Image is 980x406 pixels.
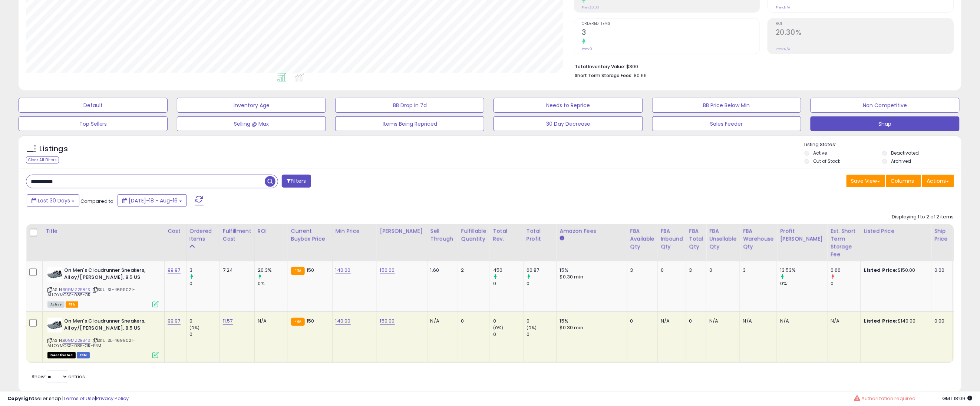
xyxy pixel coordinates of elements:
div: FBA Unsellable Qty [709,227,737,251]
div: 3 [189,267,220,274]
div: 0 [527,318,557,324]
label: Out of Stock [813,158,840,164]
img: 318OJ4YiChL._SL40_.jpg [47,267,62,282]
a: 150.00 [380,267,395,274]
div: 2 [461,267,484,274]
label: Deactivated [891,150,919,156]
div: 0 [831,280,861,287]
span: Last 30 Days [38,197,70,204]
a: 150.00 [380,317,395,325]
div: Clear All Filters [26,156,59,164]
div: 0 [493,318,523,324]
div: Cost [168,227,183,235]
div: 3 [630,267,652,274]
span: All listings that are unavailable for purchase on Amazon for any reason other than out-of-stock [47,352,76,359]
div: 0% [780,280,827,287]
b: Listed Price: [864,267,898,274]
div: N/A [430,318,452,324]
small: (0%) [189,325,200,331]
h2: 3 [582,28,760,38]
a: B09MZ2B84S [63,287,90,293]
div: Total Profit [527,227,554,243]
label: Active [813,150,827,156]
div: 15% [560,267,621,274]
div: N/A [709,318,734,324]
span: FBM [77,352,90,359]
span: Authorization required [862,395,916,402]
span: | SKU: SL-4699021-ALLOYMOSS-085-OR [47,287,135,298]
div: N/A [831,318,855,324]
div: N/A [743,318,771,324]
b: Total Inventory Value: [575,63,626,70]
span: FBA [66,301,78,308]
div: 450 [493,267,523,274]
b: On Men's Cloudrunner Sneakers, Alloy/[PERSON_NAME], 8.5 US [64,318,154,333]
span: [DATE]-18 - Aug-16 [129,197,178,204]
div: 0 [689,318,701,324]
button: Sales Feeder [652,116,801,131]
div: Min Price [336,227,374,235]
div: Listed Price [864,227,928,235]
div: 0 [709,267,734,274]
div: 7.24 [223,267,249,274]
a: 99.97 [168,317,181,325]
button: Filters [282,175,311,188]
button: Last 30 Days [27,194,79,207]
div: 0 [630,318,652,324]
button: 30 Day Decrease [494,116,643,131]
div: N/A [661,318,680,324]
div: 0 [189,331,220,338]
span: | SKU: SL-4699021-ALLOYMOSS-085-OR-FBM [47,337,135,349]
div: Current Buybox Price [291,227,329,243]
button: Actions [922,175,954,187]
small: FBA [291,267,305,275]
div: Sell Through [430,227,455,243]
small: Prev: $0.00 [582,5,600,10]
b: Listed Price: [864,317,898,324]
a: 140.00 [336,317,351,325]
span: Show: entries [32,373,85,380]
div: 60.87 [527,267,557,274]
div: 0.00 [934,318,947,324]
button: Save View [847,175,885,187]
button: Shap [811,116,960,131]
div: 3 [743,267,771,274]
strong: Copyright [7,395,34,402]
a: Privacy Policy [96,395,129,402]
small: FBA [291,318,305,326]
div: ROI [258,227,285,235]
div: 0 [527,331,557,338]
div: FBA Warehouse Qty [743,227,774,251]
small: Amazon Fees. [560,235,564,242]
button: Needs to Reprice [494,98,643,113]
div: Displaying 1 to 2 of 2 items [892,214,954,221]
span: 150 [307,267,314,274]
button: Default [19,98,168,113]
li: $300 [575,62,948,70]
span: Columns [891,177,914,185]
button: Items Being Repriced [335,116,484,131]
a: Terms of Use [63,395,95,402]
label: Archived [891,158,911,164]
div: Fulfillment Cost [223,227,251,243]
div: 3 [689,267,701,274]
div: Ordered Items [189,227,217,243]
h2: 20.30% [776,28,954,38]
div: 0 [493,280,523,287]
span: Compared to: [80,198,115,205]
div: 0 [461,318,484,324]
div: N/A [258,318,282,324]
div: 0 [189,280,220,287]
small: Prev: 0 [582,47,593,51]
div: 0 [661,267,680,274]
div: 0 [189,318,220,324]
span: All listings currently available for purchase on Amazon [47,301,65,308]
button: [DATE]-18 - Aug-16 [118,194,187,207]
a: B09MZ2B84S [63,337,90,344]
a: 140.00 [336,267,351,274]
div: Amazon Fees [560,227,624,235]
div: ASIN: [47,318,159,357]
div: FBA Available Qty [630,227,654,251]
button: Columns [886,175,921,187]
button: BB Drop in 7d [335,98,484,113]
